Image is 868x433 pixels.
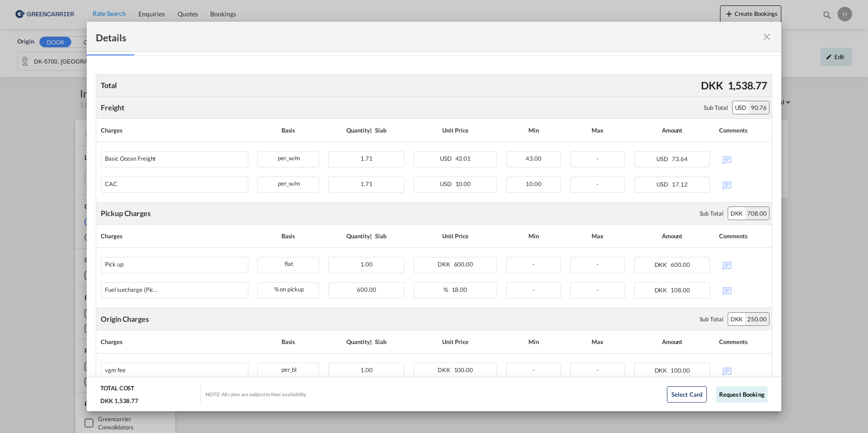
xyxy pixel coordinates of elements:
span: 43.00 [526,155,542,162]
span: DKK [438,261,453,268]
div: per_bl [258,363,319,374]
div: Max [570,335,625,349]
span: USD [440,180,454,187]
div: Basis [257,335,320,349]
md-dialog: Pickup Door ... [87,22,781,412]
span: - [597,286,599,293]
th: Comments [715,225,771,248]
div: Min [506,123,561,137]
div: Pick up [105,261,123,268]
div: Basis [257,123,320,137]
span: 100.00 [671,367,690,374]
span: DKK [655,367,670,374]
div: DKK [728,313,745,325]
div: Origin Charges [101,314,149,324]
span: 18.00 [452,286,468,293]
button: Request Booking [716,386,768,403]
span: 108.00 [671,286,690,294]
div: No Comments Available [719,257,767,273]
div: Sub Total [700,315,723,323]
span: - [533,261,535,268]
div: per_w/m [258,177,319,188]
span: DKK [655,261,670,268]
span: 10.00 [526,180,542,187]
div: No Comments Available [719,177,767,192]
div: 1,538.77 [725,76,769,95]
div: per_w/m [258,152,319,163]
div: DKK 1,538.77 [100,397,138,405]
span: % [444,286,450,293]
div: CAC [105,181,117,187]
div: Sub Total [704,103,727,112]
div: Min [506,229,561,243]
div: Charges [101,335,248,349]
div: 90.76 [749,101,769,114]
span: USD [656,155,671,162]
div: Basis [257,229,320,243]
span: DKK [438,366,453,374]
span: 17.12 [672,181,688,188]
div: Sub Total [700,209,723,217]
div: NOTE: All rates are subject to liner availability [206,391,306,398]
div: Amount [634,123,710,137]
span: - [597,155,599,162]
div: No Comments Available [719,151,767,167]
div: Max [570,123,625,137]
div: Details [96,31,705,42]
div: flat [258,257,319,269]
div: 708.00 [745,207,769,220]
span: 600.00 [454,261,473,268]
div: DKK [699,76,725,95]
span: 100.00 [454,366,473,374]
th: Comments [715,119,771,142]
div: Unit Price [414,123,497,137]
div: Charges [101,123,248,137]
div: Freight [101,103,124,113]
button: Select Card [667,386,707,403]
div: USD [733,101,749,114]
div: TOTAL COST [100,384,134,397]
span: 1.71 [360,155,373,162]
span: 1.00 [360,366,373,374]
span: 600.00 [357,286,376,293]
div: Pickup Charges [101,208,151,218]
span: 43.01 [455,155,471,162]
div: Quantity | Slab [328,229,404,243]
div: Unit Price [414,229,497,243]
div: Fuel surcharge (Pick up) [105,286,159,293]
div: Quantity | Slab [328,123,404,137]
div: Quantity | Slab [328,335,404,349]
div: Min [506,335,561,349]
div: Total [99,78,119,93]
span: 1.00 [360,261,373,268]
div: No Comments Available [719,363,767,379]
span: - [597,366,599,374]
span: - [533,286,535,293]
div: % on pickup [258,283,319,294]
span: 1.71 [360,180,373,187]
span: DKK [655,286,670,294]
div: Basic Ocean Freight [105,155,156,162]
span: 600.00 [671,261,690,268]
div: DKK [728,207,745,220]
div: Charges [101,229,248,243]
div: No Comments Available [719,282,767,298]
span: 10.00 [455,180,471,187]
div: Max [570,229,625,243]
span: - [597,180,599,187]
md-icon: icon-close fg-AAA8AD m-0 cursor [761,31,772,42]
span: - [597,261,599,268]
div: Unit Price [414,335,497,349]
span: USD [656,181,671,188]
span: USD [440,155,454,162]
span: 73.64 [672,155,688,162]
div: vgm fee [105,367,125,374]
div: Amount [634,229,710,243]
span: - [533,366,535,374]
div: 250.00 [745,313,769,325]
div: Amount [634,335,710,349]
th: Comments [715,330,771,354]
